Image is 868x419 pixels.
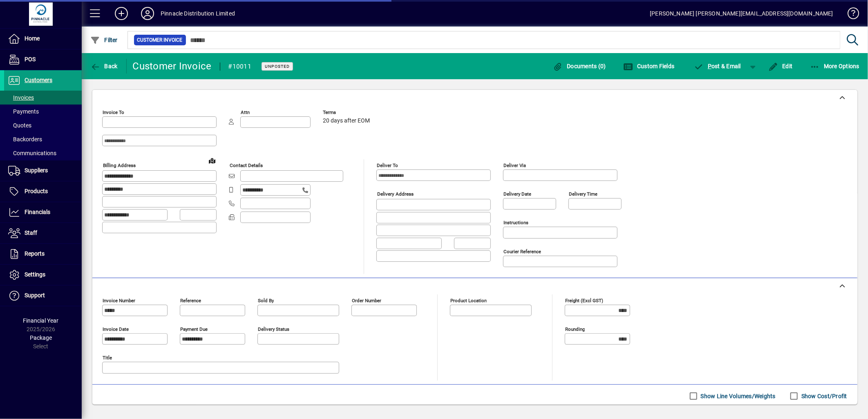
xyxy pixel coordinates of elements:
[8,122,31,129] span: Quotes
[137,36,183,44] span: Customer Invoice
[4,265,82,285] a: Settings
[25,56,36,62] span: POS
[180,298,201,303] mat-label: Reference
[103,326,129,332] mat-label: Invoice date
[8,150,56,156] span: Communications
[25,250,45,257] span: Reports
[228,60,252,73] div: #10011
[241,109,250,115] mat-label: Attn
[377,163,398,168] mat-label: Deliver To
[800,392,847,400] label: Show Cost/Profit
[4,49,82,70] a: POS
[103,298,135,303] mat-label: Invoice number
[161,7,235,20] div: Pinnacle Distribution Limited
[553,63,606,69] span: Documents (0)
[323,110,372,115] span: Terms
[108,6,134,21] button: Add
[4,285,82,306] a: Support
[841,2,858,28] a: Knowledge Base
[4,146,82,160] a: Communications
[180,326,208,332] mat-label: Payment due
[4,132,82,146] a: Backorders
[258,298,274,303] mat-label: Sold by
[699,392,776,400] label: Show Line Volumes/Weights
[4,29,82,49] a: Home
[450,298,487,303] mat-label: Product location
[88,59,120,74] button: Back
[565,326,585,332] mat-label: Rounding
[569,191,597,197] mat-label: Delivery time
[134,6,161,21] button: Profile
[4,223,82,243] a: Staff
[133,60,212,73] div: Customer Invoice
[768,63,793,69] span: Edit
[90,37,118,43] span: Filter
[25,35,40,42] span: Home
[708,63,711,69] span: P
[265,64,290,69] span: Unposted
[82,59,127,74] app-page-header-button: Back
[621,59,677,74] button: Custom Fields
[8,108,39,115] span: Payments
[503,163,526,168] mat-label: Deliver via
[352,298,381,303] mat-label: Order number
[503,220,528,225] mat-label: Instructions
[25,292,45,299] span: Support
[623,63,675,69] span: Custom Fields
[4,105,82,118] a: Payments
[88,33,120,47] button: Filter
[4,181,82,202] a: Products
[206,154,219,167] a: View on map
[103,355,112,361] mat-label: Title
[103,109,124,115] mat-label: Invoice To
[503,191,531,197] mat-label: Delivery date
[90,63,118,69] span: Back
[25,271,45,278] span: Settings
[25,188,48,194] span: Products
[8,136,42,143] span: Backorders
[25,209,50,215] span: Financials
[4,118,82,132] a: Quotes
[808,59,862,74] button: More Options
[4,160,82,181] a: Suppliers
[565,298,603,303] mat-label: Freight (excl GST)
[4,244,82,264] a: Reports
[25,230,37,236] span: Staff
[766,59,795,74] button: Edit
[25,77,52,83] span: Customers
[810,63,860,69] span: More Options
[4,91,82,105] a: Invoices
[551,59,608,74] button: Documents (0)
[30,334,52,341] span: Package
[650,7,833,20] div: [PERSON_NAME] [PERSON_NAME][EMAIL_ADDRESS][DOMAIN_NAME]
[694,63,741,69] span: ost & Email
[25,167,48,174] span: Suppliers
[690,59,745,74] button: Post & Email
[323,118,370,124] span: 20 days after EOM
[23,317,59,324] span: Financial Year
[8,94,34,101] span: Invoices
[4,202,82,223] a: Financials
[503,249,541,254] mat-label: Courier Reference
[258,326,289,332] mat-label: Delivery status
